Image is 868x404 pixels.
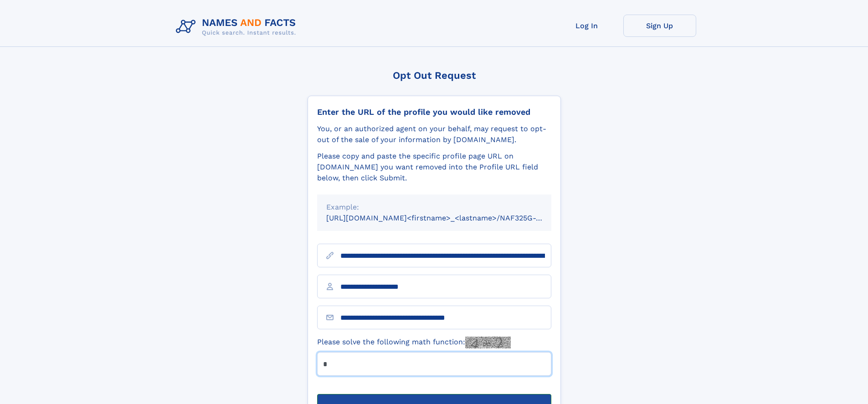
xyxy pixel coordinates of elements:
[172,15,303,39] img: Logo Names and Facts
[308,70,561,81] div: Opt Out Request
[317,151,551,184] div: Please copy and paste the specific profile page URL on [DOMAIN_NAME] you want removed into the Pr...
[623,15,696,37] a: Sign Up
[317,123,551,145] div: You, or an authorized agent on your behalf, may request to opt-out of the sale of your informatio...
[317,107,551,117] div: Enter the URL of the profile you would like removed
[317,337,511,348] label: Please solve the following math function:
[550,15,623,37] a: Log In
[326,214,569,222] small: [URL][DOMAIN_NAME]<firstname>_<lastname>/NAF325G-xxxxxxxx
[326,202,542,213] div: Example:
